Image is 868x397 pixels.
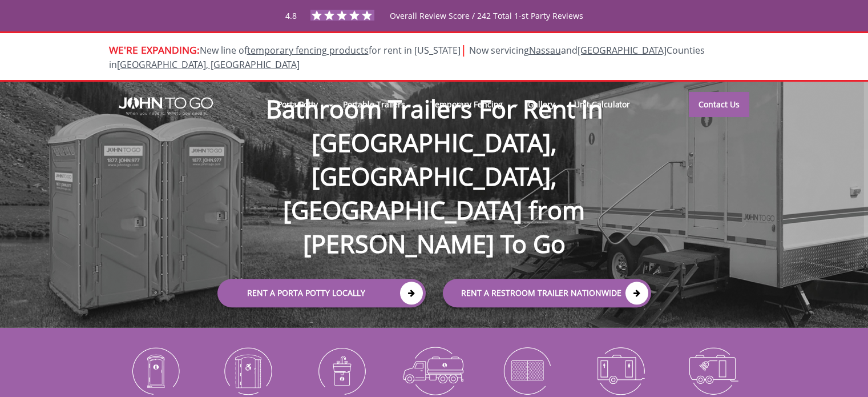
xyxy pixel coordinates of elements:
a: Rent a Porta Potty Locally [217,279,426,307]
button: Live Chat [822,351,868,397]
a: Temporary Fencing [421,92,512,117]
a: Contact Us [689,92,749,117]
span: WE'RE EXPANDING: [109,43,200,57]
a: rent a RESTROOM TRAILER Nationwide [443,279,651,307]
img: JOHN to go [119,97,213,115]
span: | [461,42,467,57]
a: Portable Trailers [333,92,415,117]
span: Now servicing and Counties in [109,44,705,71]
span: 4.8 [285,10,297,21]
a: Unit Calculator [564,92,640,117]
h1: Bathroom Trailers For Rent in [GEOGRAPHIC_DATA], [GEOGRAPHIC_DATA], [GEOGRAPHIC_DATA] from [PERSO... [206,55,663,260]
a: Gallery [518,92,564,117]
a: [GEOGRAPHIC_DATA], [GEOGRAPHIC_DATA] [117,58,300,71]
span: Overall Review Score / 242 Total 1-st Party Reviews [390,10,583,44]
a: Porta Potty [268,92,328,117]
span: New line of for rent in [US_STATE] [109,44,705,71]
